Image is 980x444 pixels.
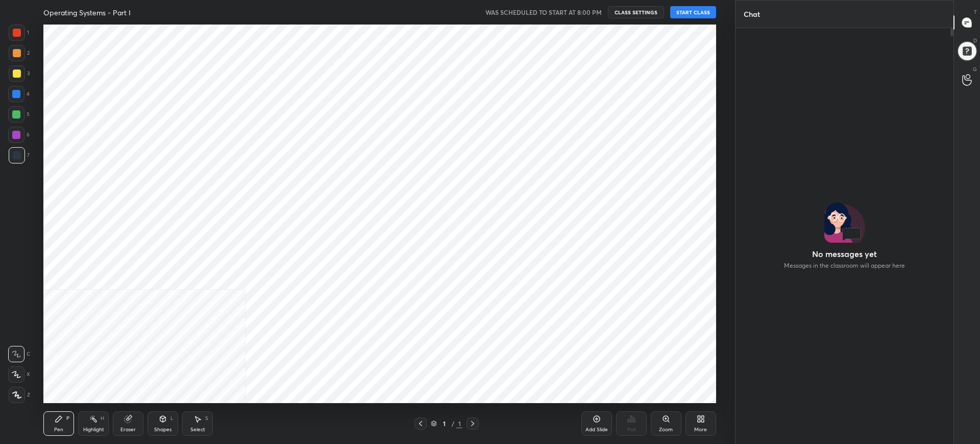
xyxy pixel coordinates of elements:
[190,427,205,432] div: Select
[608,6,664,18] button: CLASS SETTINGS
[9,25,29,41] div: 1
[83,427,104,432] div: Highlight
[54,427,63,432] div: Pen
[451,420,454,427] div: /
[8,366,30,383] div: X
[585,427,608,432] div: Add Slide
[101,416,104,421] div: H
[43,8,131,17] h4: Operating Systems - Part I
[694,427,707,432] div: More
[8,127,30,143] div: 6
[9,387,30,403] div: Z
[659,427,673,432] div: Zoom
[9,65,30,82] div: 3
[439,420,449,427] div: 1
[9,45,30,61] div: 2
[456,419,462,428] div: 1
[205,416,208,421] div: S
[170,416,174,421] div: L
[973,65,977,73] p: G
[485,8,602,17] h5: WAS SCHEDULED TO START AT 8:00 PM
[974,8,977,16] p: T
[9,147,30,163] div: 7
[670,6,716,18] button: START CLASS
[8,106,30,123] div: 5
[154,427,171,432] div: Shapes
[8,346,30,362] div: C
[736,1,768,28] p: Chat
[973,37,977,44] p: D
[8,86,30,102] div: 4
[120,427,136,432] div: Eraser
[66,416,69,421] div: P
